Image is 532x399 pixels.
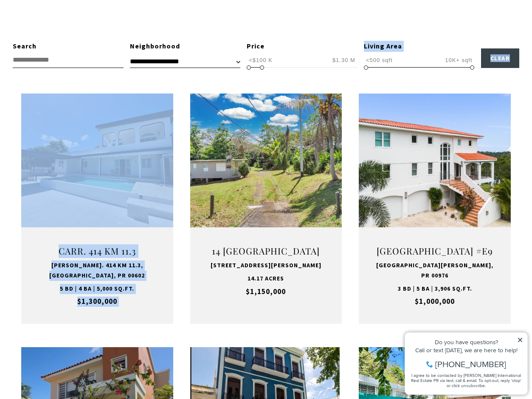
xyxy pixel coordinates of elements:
[11,52,121,68] span: I agree to be contacted by [PERSON_NAME] International Real Estate PR via text, call & email. To ...
[364,56,395,64] span: <500 sqft
[247,41,357,52] div: Price
[130,41,241,52] div: Neighborhood
[35,40,106,48] span: [PHONE_NUMBER]
[13,41,124,52] div: Search
[481,48,520,68] button: Clear
[9,27,123,33] div: Call or text [DATE], we are here to help!
[9,19,123,25] div: Do you have questions?
[330,56,357,64] span: $1.30 M
[247,56,275,64] span: <$100 K
[443,56,474,64] span: 10K+ sqft
[364,41,475,52] div: Living Area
